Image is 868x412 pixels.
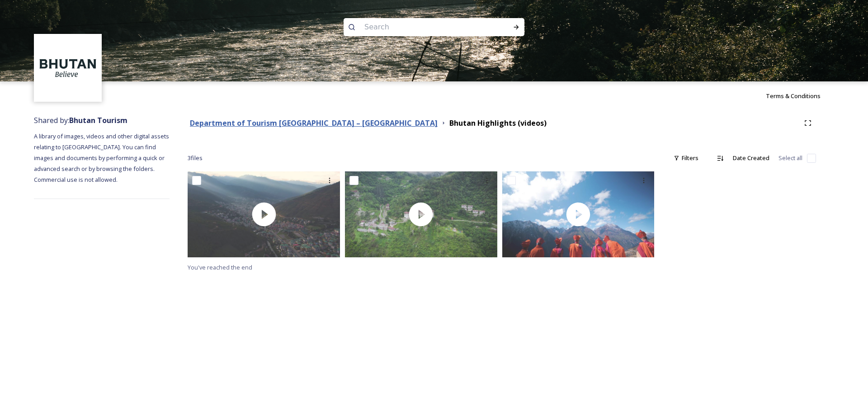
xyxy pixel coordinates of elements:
input: Search [360,17,484,37]
strong: Bhutan Tourism [69,115,127,125]
img: thumbnail [345,171,497,257]
div: Date Created [728,149,774,167]
a: Terms & Conditions [766,90,834,101]
span: A library of images, videos and other digital assets relating to [GEOGRAPHIC_DATA]. You can find ... [34,132,170,184]
img: thumbnail [188,171,340,257]
img: thumbnail [502,171,655,257]
span: Terms & Conditions [766,92,821,100]
strong: Bhutan Highlights (videos) [449,118,547,128]
div: Filters [669,149,703,167]
span: Select all [778,154,802,162]
span: Shared by: [34,115,127,125]
span: 3 file s [188,154,203,162]
span: You've reached the end [188,263,252,271]
strong: Department of Tourism [GEOGRAPHIC_DATA] – [GEOGRAPHIC_DATA] [190,118,438,128]
img: BT_Logo_BB_Lockup_CMYK_High%2520Res.jpg [35,35,101,101]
